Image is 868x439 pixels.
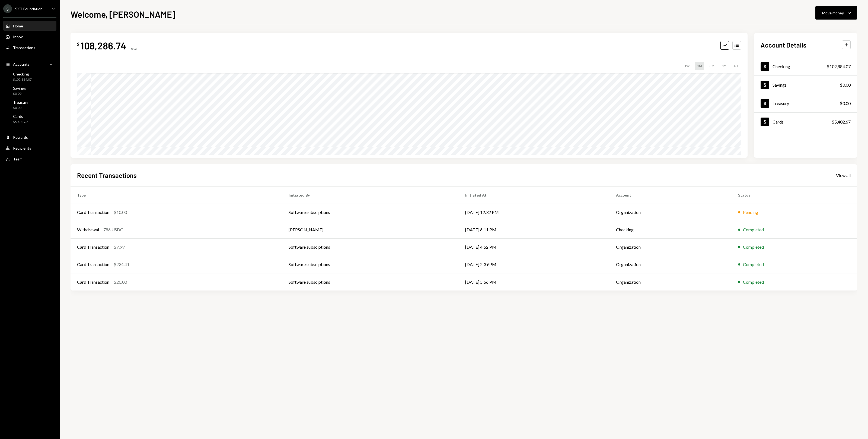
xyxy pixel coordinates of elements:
[13,86,26,90] div: Savings
[459,204,610,221] td: [DATE] 12:32 PM
[114,244,125,250] div: $7.99
[743,244,764,250] div: Completed
[773,101,789,106] div: Treasury
[13,146,31,150] div: Recipients
[3,32,56,42] a: Inbox
[77,171,137,180] h2: Recent Transactions
[743,261,764,268] div: Completed
[13,120,28,124] div: $5,402.67
[13,77,32,82] div: $102,884.07
[13,72,32,76] div: Checking
[840,82,851,88] div: $0.00
[459,238,610,256] td: [DATE] 4:52 PM
[15,7,43,11] div: SXT Foundation
[743,209,758,216] div: Pending
[3,70,56,83] a: Checking$102,884.07
[13,91,26,96] div: $0.00
[77,226,99,233] div: Withdrawal
[731,62,741,70] div: ALL
[754,76,857,94] a: Savings$0.00
[3,154,56,164] a: Team
[3,98,56,111] a: Treasury$0.00
[754,57,857,75] a: Checking$102,884.07
[459,221,610,238] td: [DATE] 6:11 PM
[13,24,23,28] div: Home
[13,34,23,39] div: Inbox
[114,209,127,216] div: $10.00
[282,238,459,256] td: Software subsciptions
[822,10,844,16] div: Move money
[743,279,764,285] div: Completed
[459,273,610,290] td: [DATE] 5:56 PM
[3,84,56,97] a: Savings$0.00
[3,59,56,69] a: Accounts
[773,82,787,87] div: Savings
[3,43,56,52] a: Transactions
[840,100,851,107] div: $0.00
[609,186,732,204] th: Account
[459,186,610,204] th: Initiated At
[103,226,123,233] div: 786 USDC
[682,62,692,70] div: 1W
[114,279,127,285] div: $20.00
[732,186,857,204] th: Status
[695,62,704,70] div: 1M
[77,261,109,268] div: Card Transaction
[77,42,79,47] div: $
[707,62,717,70] div: 3M
[609,256,732,273] td: Organization
[815,6,857,20] button: Move money
[773,119,784,124] div: Cards
[743,226,764,233] div: Completed
[282,273,459,290] td: Software subsciptions
[827,63,851,70] div: $102,884.07
[71,9,175,20] h1: Welcome, [PERSON_NAME]
[609,238,732,256] td: Organization
[129,46,138,50] div: Total
[77,279,109,285] div: Card Transaction
[754,113,857,131] a: Cards$5,402.67
[13,135,28,140] div: Rewards
[3,4,12,13] div: S
[836,172,851,178] a: View all
[71,186,282,204] th: Type
[13,45,35,50] div: Transactions
[3,112,56,125] a: Cards$5,402.67
[3,21,56,31] a: Home
[77,209,109,216] div: Card Transaction
[13,106,28,110] div: $0.00
[282,256,459,273] td: Software subsciptions
[754,94,857,112] a: Treasury$0.00
[77,244,109,250] div: Card Transaction
[282,221,459,238] td: [PERSON_NAME]
[282,186,459,204] th: Initiated By
[114,261,129,268] div: $234.41
[761,40,806,49] h2: Account Details
[3,132,56,142] a: Rewards
[459,256,610,273] td: [DATE] 2:39 PM
[609,273,732,290] td: Organization
[773,64,790,69] div: Checking
[282,204,459,221] td: Software subsciptions
[3,143,56,153] a: Recipients
[13,100,28,105] div: Treasury
[81,39,126,52] div: 108,286.74
[13,114,28,119] div: Cards
[832,119,851,125] div: $5,402.67
[609,204,732,221] td: Organization
[720,62,728,70] div: 1Y
[13,62,30,67] div: Accounts
[13,157,23,161] div: Team
[609,221,732,238] td: Checking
